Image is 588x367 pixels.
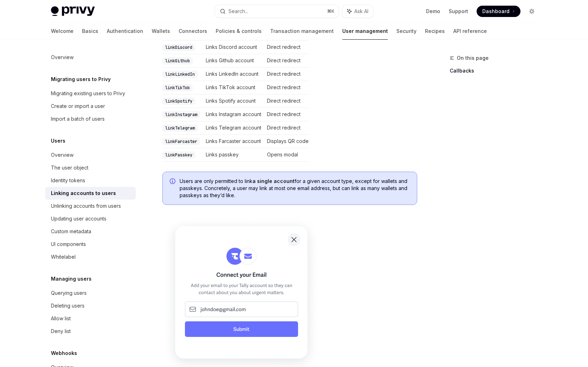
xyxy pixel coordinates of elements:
[170,178,177,185] svg: Info
[45,113,136,125] a: Import a batch of users
[45,187,136,200] a: Linking accounts to users
[425,23,445,40] a: Recipes
[179,23,207,40] a: Connectors
[342,5,373,18] button: Ask AI
[45,238,136,251] a: UI components
[45,225,136,238] a: Custom metadata
[264,81,309,94] td: Direct redirect
[342,23,388,40] a: User management
[264,41,309,54] td: Direct redirect
[264,121,309,135] td: Direct redirect
[203,81,264,94] td: Links TikTok account
[228,7,248,16] div: Search...
[45,149,136,161] a: Overview
[45,325,136,338] a: Deny list
[203,41,264,54] td: Links Discord account
[45,287,136,299] a: Querying users
[51,275,92,283] h5: Managing users
[264,135,309,148] td: Displays QR code
[162,98,195,105] code: linkSpotify
[45,299,136,312] a: Deleting users
[264,148,309,162] td: Opens modal
[215,5,339,18] button: Search...⌘K
[162,84,193,91] code: linkTikTok
[51,23,74,40] a: Welcome
[162,111,200,118] code: linkInstagram
[51,189,116,197] div: Linking accounts to users
[162,71,198,78] code: linkLinkedIn
[450,65,543,76] a: Callbacks
[51,253,76,261] div: Whitelabel
[152,23,170,40] a: Wallets
[45,100,136,113] a: Create or import a user
[45,312,136,325] a: Allow list
[51,214,106,223] div: Updating user accounts
[477,6,520,17] a: Dashboard
[162,151,195,159] code: linkPasskey
[45,161,136,174] a: The user object
[264,68,309,81] td: Direct redirect
[45,174,136,187] a: Identity tokens
[51,164,88,172] div: The user object
[396,23,417,40] a: Security
[162,44,195,51] code: linkDiscord
[51,314,71,323] div: Allow list
[162,138,200,145] code: linkFarcaster
[51,151,74,159] div: Overview
[203,68,264,81] td: Links LinkedIn account
[180,178,410,199] span: Users are only permitted to link for a given account type, except for wallets and passkeys. Concr...
[51,302,85,310] div: Deleting users
[51,53,74,62] div: Overview
[51,75,111,84] h5: Migrating users to Privy
[162,125,198,132] code: linkTelegram
[107,23,143,40] a: Authentication
[203,148,264,162] td: Links passkey
[252,178,295,184] strong: a single account
[45,200,136,212] a: Unlinking accounts from users
[203,94,264,108] td: Links Spotify account
[482,8,510,15] span: Dashboard
[51,6,95,16] img: light logo
[203,121,264,135] td: Links Telegram account
[457,54,489,62] span: On this page
[264,94,309,108] td: Direct redirect
[453,23,487,40] a: API reference
[203,135,264,148] td: Links Farcaster account
[216,23,262,40] a: Policies & controls
[264,54,309,68] td: Direct redirect
[51,202,121,210] div: Unlinking accounts from users
[51,89,125,98] div: Migrating existing users to Privy
[51,289,87,297] div: Querying users
[51,176,85,185] div: Identity tokens
[51,240,86,248] div: UI components
[449,8,468,15] a: Support
[45,251,136,263] a: Whitelabel
[51,227,91,236] div: Custom metadata
[51,349,77,357] h5: Webhooks
[526,6,537,17] button: Toggle dark mode
[162,57,193,64] code: linkGithub
[327,8,334,14] span: ⌘ K
[203,108,264,121] td: Links Instagram account
[426,8,440,15] a: Demo
[51,102,105,110] div: Create or import a user
[51,115,105,123] div: Import a batch of users
[45,87,136,100] a: Migrating existing users to Privy
[45,212,136,225] a: Updating user accounts
[203,54,264,68] td: Links Github account
[51,327,71,336] div: Deny list
[45,51,136,64] a: Overview
[82,23,98,40] a: Basics
[264,108,309,121] td: Direct redirect
[354,8,368,15] span: Ask AI
[51,137,65,145] h5: Users
[270,23,334,40] a: Transaction management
